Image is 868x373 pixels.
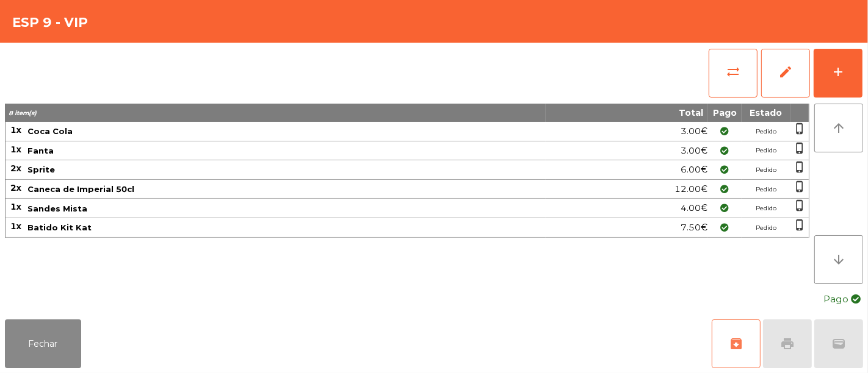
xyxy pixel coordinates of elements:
button: sync_alt [709,49,758,98]
span: 6.00€ [681,162,707,178]
span: edit [778,65,793,79]
span: phone_iphone [794,180,806,193]
span: phone_iphone [794,199,806,211]
span: 1x [10,124,21,135]
td: Pedido [742,218,790,238]
div: add [831,65,845,79]
span: sync_alt [726,65,740,79]
span: Sprite [27,165,55,174]
span: 1x [10,144,21,155]
td: Pedido [742,160,790,180]
button: arrow_upward [814,104,863,152]
span: phone_iphone [794,161,806,173]
span: 3.00€ [681,123,707,140]
span: 1x [10,221,21,232]
span: 7.50€ [681,219,707,236]
span: 2x [10,163,21,174]
span: archive [729,336,743,351]
i: arrow_upward [831,121,846,135]
span: Batido Kit Kat [27,222,92,232]
button: archive [712,319,761,368]
span: Pago [823,290,848,308]
th: Total [546,104,708,122]
td: Pedido [742,122,790,141]
button: arrow_downward [814,235,863,284]
span: Sandes Mista [27,204,87,213]
h4: Esp 9 - Vip [12,13,88,32]
span: 4.00€ [681,200,707,216]
span: 3.00€ [681,143,707,159]
th: Pago [708,104,742,122]
span: Fanta [27,146,54,155]
span: 12.00€ [675,181,707,197]
i: arrow_downward [831,252,846,267]
th: Estado [742,104,790,122]
span: 8 item(s) [9,109,37,117]
span: Caneca de Imperial 50cl [27,184,134,194]
button: Fechar [5,319,81,368]
span: phone_iphone [794,219,806,231]
td: Pedido [742,180,790,199]
span: phone_iphone [794,142,806,154]
td: Pedido [742,199,790,218]
span: Coca Cola [27,126,73,136]
td: Pedido [742,141,790,161]
button: edit [761,49,810,98]
span: 2x [10,182,21,193]
span: phone_iphone [794,123,806,135]
button: add [814,49,863,98]
span: 1x [10,201,21,212]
